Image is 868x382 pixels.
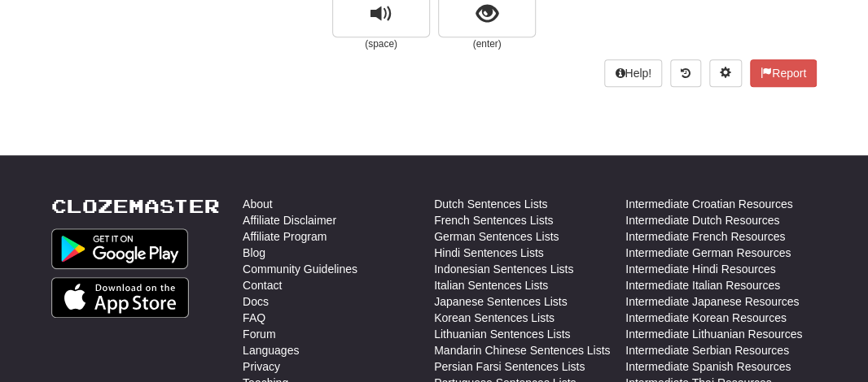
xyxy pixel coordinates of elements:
a: Intermediate Croatian Resources [625,196,792,212]
a: FAQ [243,310,265,326]
a: Blog [243,245,265,261]
a: Community Guidelines [243,261,357,277]
a: Italian Sentences Lists [434,277,548,293]
a: Affiliate Program [243,228,327,245]
a: Intermediate Hindi Resources [625,261,775,277]
a: Privacy [243,358,280,375]
a: Dutch Sentences Lists [434,196,547,212]
a: Indonesian Sentences Lists [434,261,573,277]
a: Persian Farsi Sentences Lists [434,358,585,375]
a: French Sentences Lists [434,212,553,228]
a: Lithuanian Sentences Lists [434,326,570,342]
a: Intermediate Serbian Resources [625,342,789,358]
a: Intermediate Italian Resources [625,277,780,293]
small: (enter) [438,37,536,51]
a: Intermediate French Resources [625,228,785,245]
a: Intermediate Dutch Resources [625,212,779,228]
a: Hindi Sentences Lists [434,245,544,261]
a: Japanese Sentences Lists [434,293,567,310]
a: German Sentences Lists [434,228,559,245]
a: About [243,196,273,212]
a: Mandarin Chinese Sentences Lists [434,342,610,358]
a: Docs [243,293,269,310]
a: Affiliate Disclaimer [243,212,336,228]
a: Intermediate Japanese Resources [625,293,799,310]
a: Intermediate Korean Resources [625,310,787,326]
a: Intermediate Lithuanian Resources [625,326,802,342]
button: Round history (alt+y) [670,59,701,87]
a: Forum [243,326,275,342]
button: Report [750,59,817,87]
a: Intermediate German Resources [625,245,791,261]
a: Languages [243,342,299,358]
a: Contact [243,277,282,293]
a: Korean Sentences Lists [434,310,555,326]
a: Clozemaster [51,196,220,216]
img: Get it on App Store [51,277,189,318]
button: Help! [604,59,662,87]
a: Intermediate Spanish Resources [625,358,791,375]
img: Get it on Google Play [51,228,188,269]
small: (space) [332,37,430,51]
